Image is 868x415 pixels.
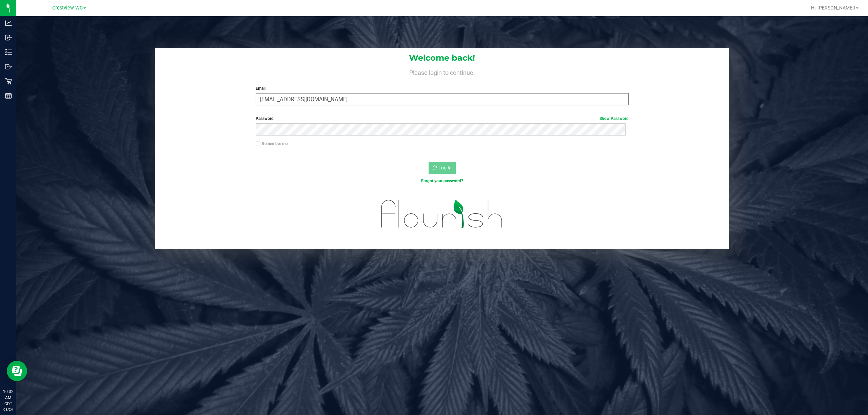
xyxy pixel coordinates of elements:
a: Show Password [599,116,629,121]
span: Crestview WC [52,5,83,11]
p: 08/24 [3,407,13,412]
h4: Please login to continue. [155,68,730,76]
inline-svg: Inventory [5,49,12,56]
button: Log In [429,162,456,174]
inline-svg: Outbound [5,63,12,70]
span: Password [256,116,274,121]
iframe: Resource center [7,361,27,381]
h1: Welcome back! [155,54,730,62]
inline-svg: Retail [5,78,12,85]
label: Email [256,85,629,91]
input: Remember me [256,142,260,146]
inline-svg: Reports [5,92,12,99]
span: Hi, [PERSON_NAME]! [811,5,855,11]
label: Remember me [256,141,288,147]
inline-svg: Inbound [5,34,12,41]
img: flourish_logo.svg [370,191,514,237]
p: 10:32 AM CDT [3,389,13,407]
span: Log In [438,165,452,170]
inline-svg: Analytics [5,20,12,26]
a: Forgot your password? [421,179,463,183]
